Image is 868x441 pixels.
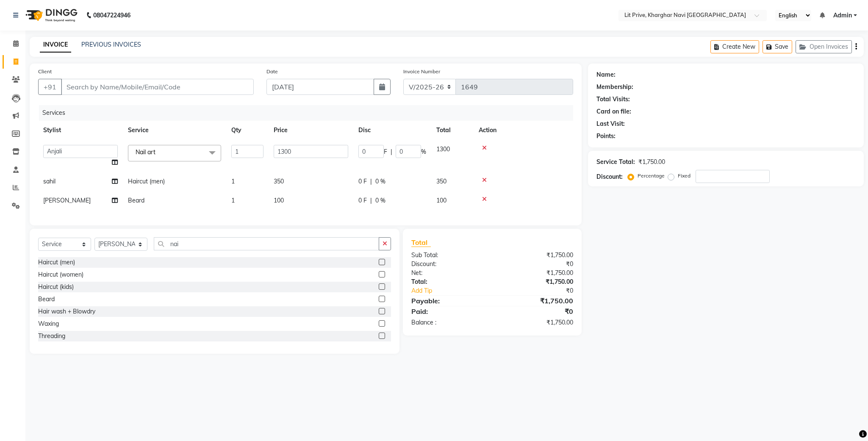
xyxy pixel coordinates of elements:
span: 0 F [358,196,367,205]
div: ₹1,750.00 [492,269,580,277]
div: Last Visit: [596,119,625,128]
img: logo [22,3,80,27]
div: Points: [596,132,616,141]
div: Payable: [405,296,492,306]
span: Nail art [136,148,155,156]
div: ₹0 [507,286,579,295]
label: Invoice Number [403,68,440,75]
label: Client [38,68,52,75]
a: INVOICE [40,37,71,53]
b: 08047224946 [93,3,130,27]
div: Membership: [596,83,633,92]
span: 1 [231,197,235,204]
div: Paid: [405,306,492,316]
th: Price [269,121,353,140]
span: | [370,196,372,205]
div: Service Total: [596,158,635,166]
div: ₹1,750.00 [492,277,580,286]
div: ₹1,750.00 [638,158,665,166]
span: 100 [274,197,284,204]
div: Services [39,105,580,121]
div: ₹0 [492,306,580,316]
div: Total: [405,277,492,286]
button: Save [763,40,792,53]
span: 350 [436,178,446,185]
span: 0 % [375,196,385,205]
div: Card on file: [596,107,631,116]
button: Create New [710,40,759,53]
button: +91 [38,79,62,95]
div: Threading [38,332,65,341]
span: Beard [128,197,144,204]
button: Open Invoices [796,40,852,53]
input: Search or Scan [154,237,379,250]
div: Beard [38,295,55,304]
div: ₹1,750.00 [492,318,580,327]
div: ₹1,750.00 [492,296,580,306]
label: Fixed [678,172,691,180]
div: Balance : [405,318,492,327]
span: Total [411,238,431,247]
th: Disc [353,121,431,140]
div: Sub Total: [405,251,492,260]
th: Service [123,121,226,140]
span: 0 % [375,177,385,186]
div: ₹1,750.00 [492,251,580,260]
span: 1300 [436,145,450,153]
div: Haircut (women) [38,270,83,279]
span: F [384,147,387,156]
div: Haircut (kids) [38,283,74,291]
a: Add Tip [405,286,507,295]
label: Percentage [638,172,665,180]
span: [PERSON_NAME] [43,197,91,204]
span: % [421,147,426,156]
div: Net: [405,269,492,277]
span: Haircut (men) [128,178,165,185]
span: | [370,177,372,186]
a: PREVIOUS INVOICES [81,41,141,48]
div: Discount: [596,172,623,181]
div: Total Visits: [596,95,630,104]
span: Admin [833,11,852,20]
th: Qty [226,121,269,140]
div: Discount: [405,260,492,269]
span: 0 F [358,177,367,186]
label: Date [266,68,278,75]
div: Haircut (men) [38,258,75,267]
span: | [391,147,392,156]
div: Name: [596,70,616,79]
span: 1 [231,178,235,185]
span: 350 [274,178,284,185]
input: Search by Name/Mobile/Email/Code [61,79,254,95]
div: Waxing [38,319,59,328]
span: sahil [43,178,55,185]
div: ₹0 [492,260,580,269]
th: Total [431,121,474,140]
th: Stylist [38,121,123,140]
a: x [155,148,159,156]
span: 100 [436,197,446,204]
th: Action [474,121,573,140]
div: Hair wash + Blowdry [38,307,95,316]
